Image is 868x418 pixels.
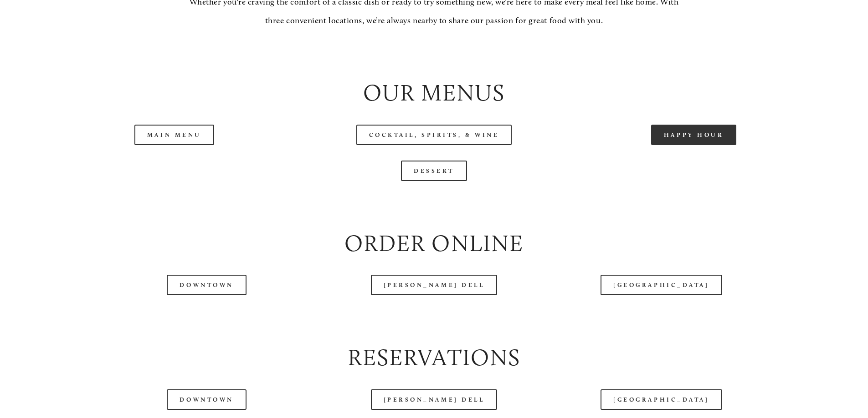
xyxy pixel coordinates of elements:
[371,389,498,410] a: [PERSON_NAME] Dell
[371,275,498,295] a: [PERSON_NAME] Dell
[134,125,214,145] a: Main Menu
[601,275,722,295] a: [GEOGRAPHIC_DATA]
[601,389,722,410] a: [GEOGRAPHIC_DATA]
[52,77,816,109] h2: Our Menus
[167,389,246,410] a: Downtown
[356,125,512,145] a: Cocktail, Spirits, & Wine
[167,275,246,295] a: Downtown
[401,161,467,181] a: Dessert
[52,227,816,260] h2: Order Online
[52,342,816,374] h2: Reservations
[651,125,737,145] a: Happy Hour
